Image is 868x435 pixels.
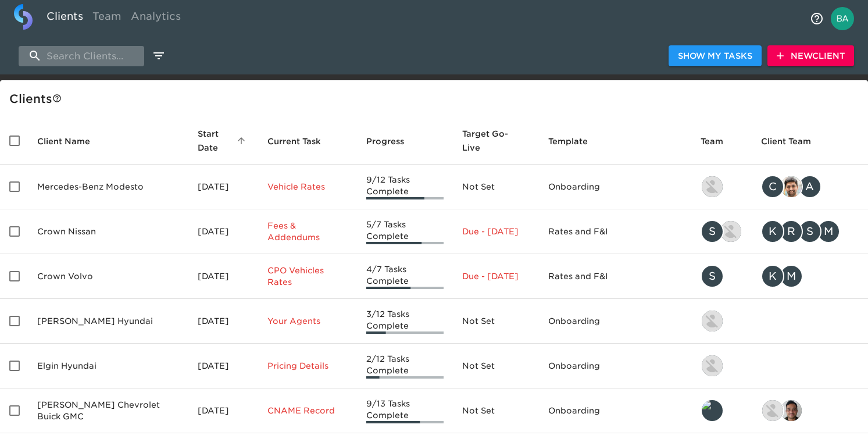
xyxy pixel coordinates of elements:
[539,165,691,209] td: Onboarding
[761,265,859,288] div: kwilson@crowncars.com, mcooley@crowncars.com
[453,165,539,209] td: Not Set
[669,45,762,67] button: Show My Tasks
[28,254,188,299] td: Crown Volvo
[702,355,723,376] img: kevin.lo@roadster.com
[761,134,826,148] span: Client Team
[701,265,724,288] div: S
[780,220,803,243] div: R
[462,270,530,282] p: Due - [DATE]
[267,405,348,416] p: CNAME Record
[267,315,348,327] p: Your Agents
[678,49,752,63] span: Show My Tasks
[539,254,691,299] td: Rates and F&I
[28,165,188,209] td: Mercedes-Benz Modesto
[701,220,724,243] div: S
[198,127,249,155] span: Start Date
[453,299,539,344] td: Not Set
[831,7,854,30] img: Profile
[701,175,742,198] div: kevin.lo@roadster.com
[817,220,840,243] div: M
[701,399,742,422] div: leland@roadster.com
[28,209,188,254] td: Crown Nissan
[188,254,259,299] td: [DATE]
[42,4,88,33] a: Clients
[126,4,185,33] a: Analytics
[761,220,859,243] div: kwilson@crowncars.com, rrobins@crowncars.com, sparent@crowncars.com, mcooley@crowncars.com
[803,5,831,33] button: notifications
[453,388,539,433] td: Not Set
[702,400,723,421] img: leland@roadster.com
[267,134,321,148] span: This is the next Task in this Hub that should be completed
[539,388,691,433] td: Onboarding
[267,220,348,243] p: Fees & Addendums
[357,344,453,388] td: 2/12 Tasks Complete
[702,176,723,197] img: kevin.lo@roadster.com
[357,209,453,254] td: 5/7 Tasks Complete
[781,400,802,421] img: sai@simplemnt.com
[453,344,539,388] td: Not Set
[798,175,821,198] div: A
[720,221,741,242] img: austin@roadster.com
[462,127,515,155] span: Calculated based on the start date and the duration of all Tasks contained in this Hub.
[701,309,742,333] div: kevin.lo@roadster.com
[188,165,259,209] td: [DATE]
[28,388,188,433] td: [PERSON_NAME] Chevrolet Buick GMC
[267,265,348,288] p: CPO Vehicles Rates
[188,344,259,388] td: [DATE]
[149,46,169,66] button: edit
[267,181,348,192] p: Vehicle Rates
[357,165,453,209] td: 9/12 Tasks Complete
[9,90,863,108] div: Client s
[798,220,821,243] div: S
[777,49,845,63] span: New Client
[702,311,723,331] img: kevin.lo@roadster.com
[37,134,105,148] span: Client Name
[366,134,419,148] span: Progress
[28,299,188,344] td: [PERSON_NAME] Hyundai
[267,134,336,148] span: Current Task
[188,388,259,433] td: [DATE]
[52,94,62,103] svg: This is a list of all of your clients and clients shared with you
[548,134,603,148] span: Template
[539,209,691,254] td: Rates and F&I
[761,399,859,422] div: nikko.foster@roadster.com, sai@simplemnt.com
[781,176,802,197] img: sandeep@simplemnt.com
[761,175,859,198] div: clayton.mandel@roadster.com, sandeep@simplemnt.com, angelique.nurse@roadster.com
[188,209,259,254] td: [DATE]
[188,299,259,344] td: [DATE]
[701,265,742,288] div: savannah@roadster.com
[462,127,530,155] span: Target Go-Live
[19,46,144,66] input: search
[761,175,784,198] div: C
[357,299,453,344] td: 3/12 Tasks Complete
[761,220,784,243] div: K
[267,360,348,372] p: Pricing Details
[539,299,691,344] td: Onboarding
[761,265,784,288] div: K
[780,265,803,288] div: M
[28,344,188,388] td: Elgin Hyundai
[762,400,783,421] img: nikko.foster@roadster.com
[14,4,33,30] img: logo
[357,254,453,299] td: 4/7 Tasks Complete
[701,134,738,148] span: Team
[88,4,126,33] a: Team
[701,354,742,377] div: kevin.lo@roadster.com
[767,45,854,67] button: NewClient
[357,388,453,433] td: 9/13 Tasks Complete
[539,344,691,388] td: Onboarding
[701,220,742,243] div: savannah@roadster.com, austin@roadster.com
[462,226,530,237] p: Due - [DATE]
